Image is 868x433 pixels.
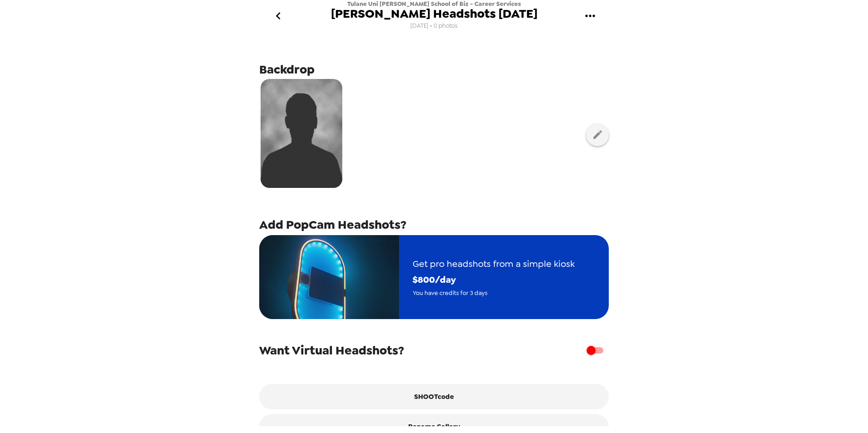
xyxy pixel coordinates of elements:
[413,288,575,298] span: You have credits for 3 days
[263,1,293,31] button: go back
[410,20,458,32] span: [DATE] • 0 photos
[259,235,399,319] img: popcam example
[259,216,406,233] span: Add PopCam Headshots?
[331,8,538,20] span: [PERSON_NAME] Headshots [DATE]
[413,272,575,288] span: $ 800 /day
[259,342,404,359] span: Want Virtual Headshots?
[575,1,605,31] button: gallery menu
[413,256,575,272] span: Get pro headshots from a simple kiosk
[259,61,315,78] span: Backdrop
[259,235,609,319] button: Get pro headshots from a simple kiosk$800/dayYou have credits for 3 days
[261,79,342,188] img: silhouette
[259,384,609,409] button: SHOOTcode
